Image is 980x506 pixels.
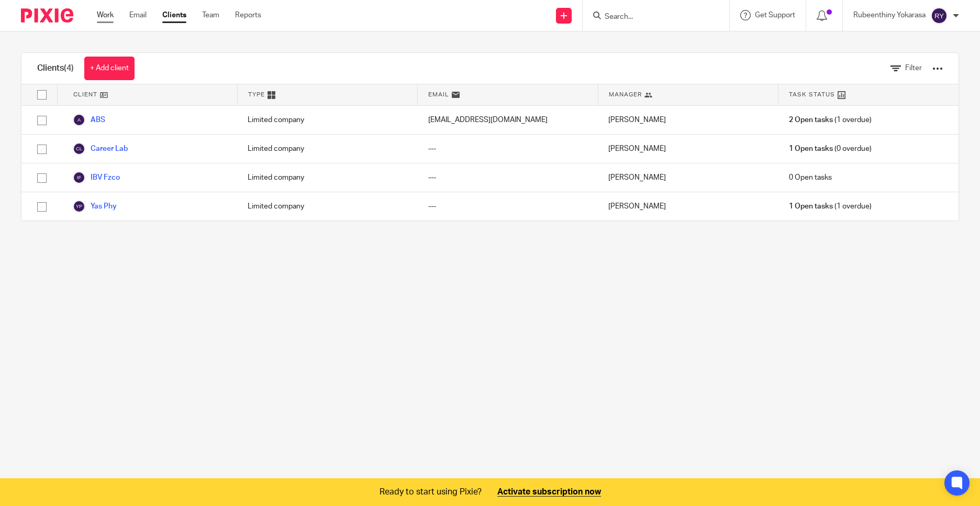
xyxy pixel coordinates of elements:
span: Manager [609,90,642,99]
img: svg%3E [73,142,85,155]
div: [EMAIL_ADDRESS][DOMAIN_NAME] [418,106,598,134]
a: Reports [235,10,261,20]
input: Search [604,13,698,22]
div: Limited company [237,163,417,192]
span: 2 Open tasks [789,115,833,125]
div: [PERSON_NAME] [598,192,778,221]
div: [PERSON_NAME] [598,135,778,163]
span: Filter [905,64,922,72]
input: Select all [32,85,52,105]
a: Team [202,10,219,20]
span: Client [73,90,97,99]
span: (1 overdue) [789,201,872,212]
div: [PERSON_NAME] [598,163,778,192]
img: svg%3E [73,114,85,126]
div: Limited company [237,106,417,134]
a: Clients [162,10,186,20]
div: --- [418,192,598,221]
span: Email [428,90,449,99]
span: 0 Open tasks [789,172,832,183]
span: Type [248,90,265,99]
span: 1 Open tasks [789,201,833,212]
a: ABS [73,114,105,126]
span: 1 Open tasks [789,144,833,154]
img: svg%3E [73,200,85,213]
div: --- [418,163,598,192]
span: Task Status [789,90,835,99]
a: + Add client [84,57,135,80]
img: svg%3E [931,7,948,24]
span: (1 overdue) [789,115,872,125]
span: (4) [64,64,74,72]
div: [PERSON_NAME] [598,106,778,134]
a: Career Lab [73,142,128,155]
h1: Clients [37,63,74,74]
a: Email [129,10,147,20]
div: Limited company [237,192,417,221]
img: svg%3E [73,171,85,184]
a: Yas Phy [73,200,117,213]
img: Pixie [21,8,73,23]
span: Get Support [755,12,795,19]
span: (0 overdue) [789,144,872,154]
a: IBV Fzco [73,171,120,184]
div: --- [418,135,598,163]
a: Work [97,10,114,20]
p: Rubeenthiny Yokarasa [853,10,926,20]
div: Limited company [237,135,417,163]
